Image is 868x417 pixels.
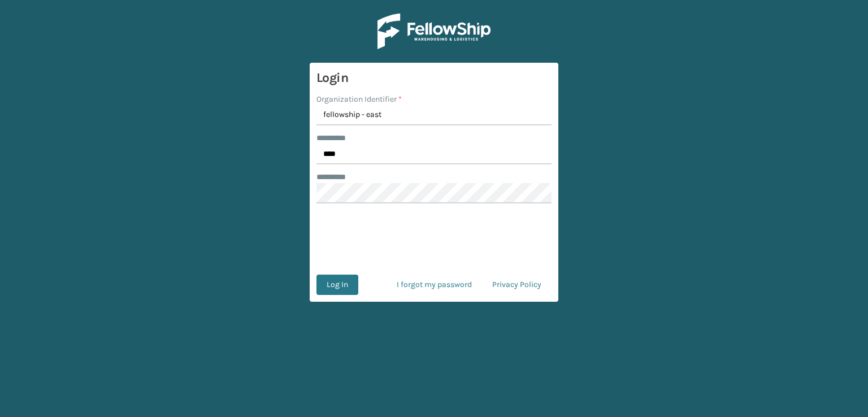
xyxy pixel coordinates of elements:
[482,275,552,295] a: Privacy Policy
[316,93,402,105] label: Organization Identifier
[348,217,520,261] iframe: reCAPTCHA
[316,69,552,86] h3: Login
[377,14,491,49] img: Logo
[387,275,482,295] a: I forgot my password
[316,275,358,295] button: Log In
